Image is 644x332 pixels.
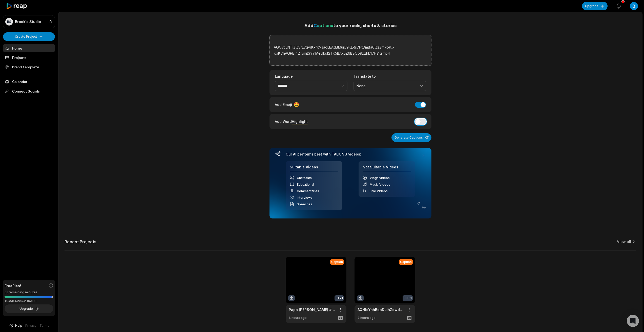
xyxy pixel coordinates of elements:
a: Papa [PERSON_NAME] #mdaws #männerdieaufswasserstarren #comedy #flachwitz #lustig #flachwitze [289,307,335,312]
h4: Suitable Videos [290,165,338,172]
button: Upgrade [5,304,53,313]
button: Create Project [3,32,55,41]
span: None [357,84,416,88]
h2: Recent Projects [65,239,96,244]
a: Brand template [3,63,55,71]
a: Projects [3,53,55,62]
span: Captions [314,23,333,28]
span: Commentaries [297,189,319,193]
div: BS [5,18,13,26]
h4: Not Suitable Videos [363,165,411,172]
span: Connect Socials [3,87,55,96]
span: 🤩 [294,101,299,108]
a: View all [617,239,631,244]
h3: Our AI performs best with TALKING videos: [286,152,415,157]
span: Live Videos [370,189,388,193]
span: Interviews [297,196,313,200]
h1: Add to your reels, shorts & stories [269,22,431,29]
a: Home [3,44,55,52]
a: Terms [39,323,49,328]
button: Upgrade [582,2,608,10]
a: Privacy [25,323,36,328]
p: Brook's Studio [15,19,41,24]
label: Translate to [354,74,426,79]
span: Educational [297,183,314,186]
button: None [354,81,426,91]
span: Vlogs videos [370,176,390,180]
button: Help [9,323,22,328]
span: Help [15,323,22,328]
div: Open Intercom Messenger [627,315,639,327]
div: 58 remaining minutes [5,290,53,295]
span: Free Plan! [5,283,21,288]
label: AQOvcLNTiZQSrLVgvrKxfxNsaqLEAdBMuiU9KLRs7HtDmBa0QzZm-loK_-xbKVhAQRE_4Z_ymjtSYY1AeUksf2TK5BAkuZ6B8... [274,44,427,56]
span: Chatcasts [297,176,312,180]
span: Highlight [292,119,308,124]
span: Add Emoji [275,102,292,107]
div: *Usage resets on [DATE] [5,299,53,303]
a: AQNIoYnhBqaDuIhZowdNrvAQyx32TSg_vaIkif_tbbbCDBXi0MMh-pQ2sxaSQ4wrVWBKsK-lF9DK6CGYpHWr4P7LgyExpJjpf... [358,307,404,312]
span: Music Videos [370,183,390,186]
span: Speeches [297,202,312,206]
button: Generate Captions [391,133,431,142]
div: Add Word [275,118,308,125]
label: Language [275,74,347,79]
a: Calendar [3,77,55,86]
